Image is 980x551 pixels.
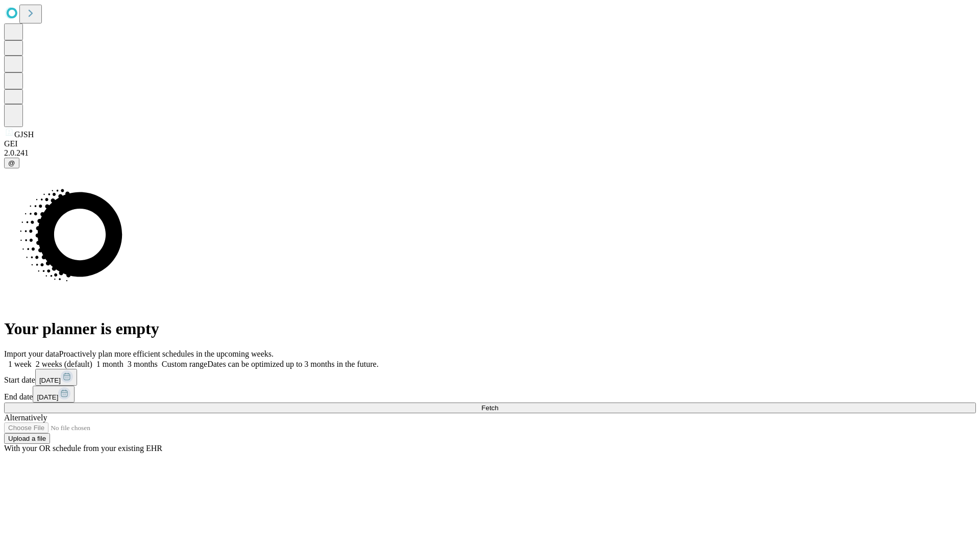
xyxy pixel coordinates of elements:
span: [DATE] [37,393,58,401]
span: Proactively plan more efficient schedules in the upcoming weeks. [59,349,274,358]
button: Upload a file [4,433,50,444]
span: 2 weeks (default) [36,360,92,368]
span: Dates can be optimized up to 3 months in the future. [207,360,378,368]
span: Alternatively [4,413,47,422]
span: 3 months [128,360,158,368]
span: Custom range [162,360,207,368]
span: Fetch [481,404,498,412]
span: Import your data [4,349,59,358]
span: With your OR schedule from your existing EHR [4,444,162,453]
button: [DATE] [33,386,75,403]
div: GEI [4,139,976,148]
button: @ [4,158,19,168]
span: [DATE] [39,377,61,384]
div: 2.0.241 [4,148,976,158]
button: Fetch [4,403,976,413]
span: 1 month [96,360,124,368]
div: End date [4,386,976,403]
h1: Your planner is empty [4,319,976,338]
span: 1 week [8,360,32,368]
button: [DATE] [35,369,77,386]
span: @ [8,159,15,167]
div: Start date [4,369,976,386]
span: GJSH [14,130,34,139]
